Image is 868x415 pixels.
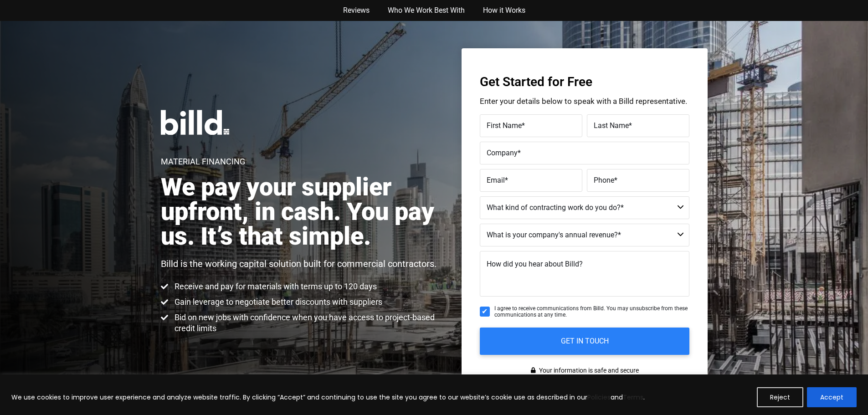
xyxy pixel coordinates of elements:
span: Bid on new jobs with confidence when you have access to project-based credit limits [172,312,444,334]
input: I agree to receive communications from Billd. You may unsubscribe from these communications at an... [480,307,490,317]
span: Receive and pay for materials with terms up to 120 days [172,281,377,292]
span: Phone [594,176,614,184]
span: Your information is safe and secure [537,364,639,377]
span: Gain leverage to negotiate better discounts with suppliers [172,297,382,307]
h2: We pay your supplier upfront, in cash. You pay us. It’s that simple. [161,175,444,249]
a: Policies [587,393,611,402]
span: Email [487,176,505,184]
p: We use cookies to improve user experience and analyze website traffic. By clicking “Accept” and c... [11,392,645,403]
span: I agree to receive communications from Billd. You may unsubscribe from these communications at an... [494,305,689,318]
span: Company [487,149,518,157]
span: Last Name [594,121,629,130]
h3: Get Started for Free [480,76,689,88]
button: Reject [757,387,803,407]
button: Accept [807,387,857,407]
p: Billd is the working capital solution built for commercial contractors. [161,258,437,270]
a: Terms [623,393,643,402]
input: GET IN TOUCH [480,328,689,355]
span: First Name [487,121,522,130]
h1: Material Financing [161,158,245,166]
span: How did you hear about Billd? [487,260,583,268]
p: Enter your details below to speak with a Billd representative. [480,97,689,105]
